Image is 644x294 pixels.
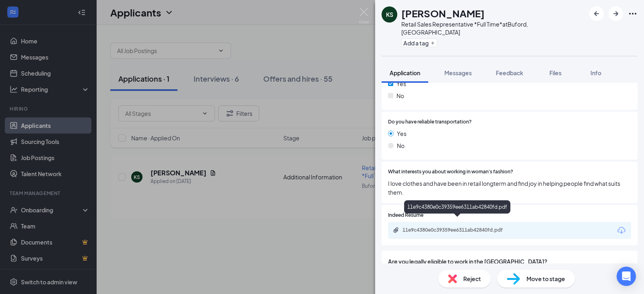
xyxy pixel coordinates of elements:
svg: Download [617,226,626,235]
span: What interests you about working in woman's fashion? [388,168,513,176]
a: Paperclip11e9c4380e0c39359ee6311ab42840fd.pdf [393,227,523,234]
span: No [397,141,405,150]
span: I love clothes and have been in retail longterm and find joy in helping people find what suits them. [388,179,631,197]
svg: ArrowLeftNew [592,9,601,19]
svg: Ellipses [628,9,638,19]
div: 11e9c4380e0c39359ee6311ab42840fd.pdf [402,227,515,233]
span: Yes [397,129,407,138]
span: Move to stage [526,274,565,283]
div: KS [386,10,393,19]
button: ArrowLeftNew [589,6,604,21]
span: Do you have reliable transportation? [388,118,472,126]
svg: Plus [430,41,435,45]
span: No [396,91,404,100]
span: Files [549,69,561,76]
h1: [PERSON_NAME] [401,6,485,20]
span: Messages [444,69,472,76]
span: Are you legally eligible to work in the [GEOGRAPHIC_DATA]? [388,257,631,266]
span: Info [590,69,601,76]
svg: ArrowRight [611,9,621,19]
button: PlusAdd a tag [401,39,437,47]
span: Feedback [496,69,523,76]
span: Application [390,69,420,76]
div: 11e9c4380e0c39359ee6311ab42840fd.pdf [404,200,510,214]
button: ArrowRight [609,6,623,21]
span: Reject [463,274,481,283]
svg: Paperclip [393,227,399,233]
div: Retail Sales Representative *Full Time* at Buford, [GEOGRAPHIC_DATA] [401,20,585,36]
span: Indeed Resume [388,212,423,219]
span: Yes [396,79,406,88]
div: Open Intercom Messenger [617,267,636,286]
